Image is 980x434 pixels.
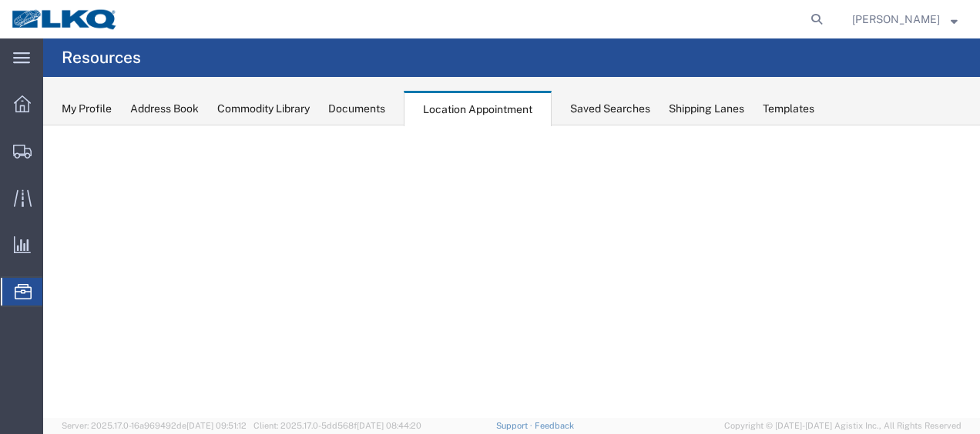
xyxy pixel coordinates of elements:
div: Commodity Library [217,101,310,117]
div: Saved Searches [570,101,650,117]
div: Shipping Lanes [669,101,744,117]
div: Documents [328,101,385,117]
div: Location Appointment [404,91,552,126]
span: Robert Benette [852,11,940,28]
span: Client: 2025.17.0-5dd568f [253,421,421,430]
div: Address Book [130,101,199,117]
button: [PERSON_NAME] [851,10,958,28]
div: Templates [763,101,814,117]
div: My Profile [62,101,112,117]
a: Feedback [535,421,574,430]
span: Server: 2025.17.0-16a969492de [62,421,247,430]
a: Support [496,421,535,430]
h4: Resources [62,38,141,77]
span: Copyright © [DATE]-[DATE] Agistix Inc., All Rights Reserved [724,419,962,432]
img: logo [11,8,119,31]
iframe: FS Legacy Container [43,125,980,418]
span: [DATE] 09:51:12 [186,421,247,430]
span: [DATE] 08:44:20 [357,421,421,430]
